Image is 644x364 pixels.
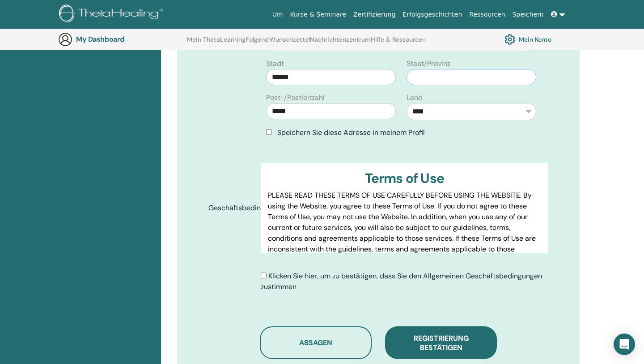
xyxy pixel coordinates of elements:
label: Staat/Provinz [407,58,450,69]
button: Absagen [260,326,372,359]
a: Hilfe & Ressourcen [371,36,426,50]
a: Kurse & Seminare [287,6,350,23]
img: logo.png [59,4,166,25]
a: Erfolgsgeschichten [399,6,466,23]
a: Zertifizierung [350,6,399,23]
img: generic-user-icon.jpg [58,32,72,47]
span: Registrierung bestätigen [414,334,469,352]
a: Nachrichtenzentrum [310,36,371,50]
label: Stadt [266,58,284,69]
a: Mein ThetaLearning [187,36,246,50]
label: Post-/Postleitzahl [266,92,325,103]
button: Registrierung bestätigen [385,326,497,359]
a: Folgend [246,36,269,50]
img: cog.svg [504,32,515,47]
label: Land [407,92,423,103]
a: Speichern [509,6,547,23]
span: Speichern Sie diese Adresse in meinem Profil [277,128,425,137]
h3: My Dashboard [76,35,165,43]
a: Um [269,6,287,23]
a: Mein Konto [504,32,551,47]
a: Wunschzettel [269,36,310,50]
span: Klicken Sie hier, um zu bestätigen, dass Sie den Allgemeinen Geschäftsbedingungen zustimmen [261,271,542,291]
div: Open Intercom Messenger [614,334,635,355]
p: PLEASE READ THESE TERMS OF USE CAREFULLY BEFORE USING THE WEBSITE. By using the Website, you agre... [268,190,541,265]
label: Geschäftsbedingungen [202,199,261,217]
span: Absagen [299,338,332,347]
a: Ressourcen [466,6,508,23]
h3: Terms of Use [268,170,541,186]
